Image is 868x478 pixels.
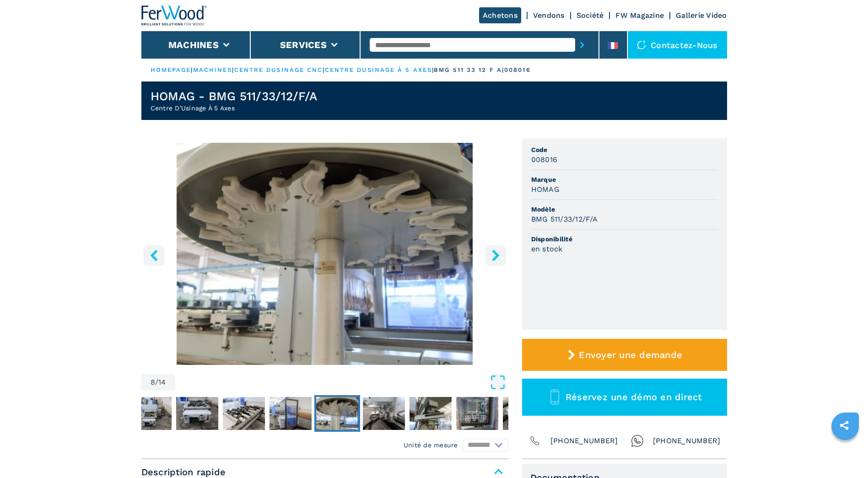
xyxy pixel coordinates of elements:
[456,397,498,430] img: 1b5c8d6540378e3277cd96537cea8975
[155,379,158,386] span: /
[268,395,313,432] button: Go to Slide 7
[408,395,453,432] button: Go to Slide 10
[577,11,604,20] a: Société
[280,39,327,50] button: Services
[151,89,317,103] h1: HOMAG - BMG 511/33/12/F/A
[531,154,558,165] h3: 008016
[653,435,721,447] span: [PHONE_NUMBER]
[637,40,646,49] img: Contactez-nous
[531,184,560,195] h3: HOMAG
[579,349,682,360] span: Envoyer une demande
[193,66,232,73] a: machines
[176,397,218,430] img: 0af9e3daf7b2aa148b51c38d9c2d2f85
[144,245,164,266] button: left-button
[676,11,727,20] a: Gallerie Video
[615,11,664,20] a: FW Magazine
[129,397,172,430] img: da4505db4fd714c0904cb74765ce459c
[479,7,521,23] a: Achetons
[141,143,508,365] img: Centre D'Usinage À 5 Axes HOMAG BMG 511/33/12/F/A
[503,397,545,430] img: 2c5381f05f9f42377cf7af9163453aaa
[566,391,702,402] span: Réservez une démo en direct
[323,66,324,73] span: |
[434,66,504,74] p: bmg 511 33 12 f a |
[628,31,727,59] div: Contactez-nous
[363,397,405,430] img: 895cb8a872f5054c6f68d59ffc1b1534
[223,397,265,430] img: 91c08a9aeeabad615a87f0fb2bfcdfc7
[631,435,644,447] img: Whatsapp
[232,66,234,73] span: |
[829,437,861,471] iframe: Chat
[270,397,312,430] img: 1ecf155a75ff06bc8627244eb42c2236
[531,205,718,214] span: Modèle
[531,214,598,224] h3: BMG 511/33/12/F/A
[485,245,506,266] button: right-button
[314,395,360,432] button: Go to Slide 8
[531,244,563,254] h3: en stock
[501,395,547,432] button: Go to Slide 12
[151,66,191,73] a: HOMEPAGE
[522,339,727,371] button: Envoyer une demande
[316,397,358,430] img: 56575d1d05e842a42df758f6bf02af4f
[168,39,219,50] button: Machines
[141,143,508,365] div: Go to Slide 8
[234,66,323,73] a: centre dusinage cnc
[454,395,500,432] button: Go to Slide 11
[504,66,531,74] p: 008016
[174,395,220,432] button: Go to Slide 5
[191,66,193,73] span: |
[151,103,317,113] h2: Centre D'Usinage À 5 Axes
[410,397,452,430] img: 67c5477c42e421ef0da70285cba1b8ed
[531,234,718,244] span: Disponibilité
[550,435,618,447] span: [PHONE_NUMBER]
[141,5,207,26] img: Ferwood
[325,66,432,73] a: centre dusinage à 5 axes
[432,66,434,73] span: |
[158,379,166,386] span: 14
[531,145,718,154] span: Code
[531,175,718,184] span: Marque
[151,379,155,386] span: 8
[533,11,565,20] a: Vendons
[528,435,541,447] img: Phone
[128,395,173,432] button: Go to Slide 4
[221,395,267,432] button: Go to Slide 6
[178,374,506,391] button: Open Fullscreen
[522,379,727,416] button: Réservez une démo en direct
[575,34,589,55] button: submit-button
[361,395,407,432] button: Go to Slide 9
[404,440,458,450] em: Unité de mesure
[833,414,856,437] a: sharethis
